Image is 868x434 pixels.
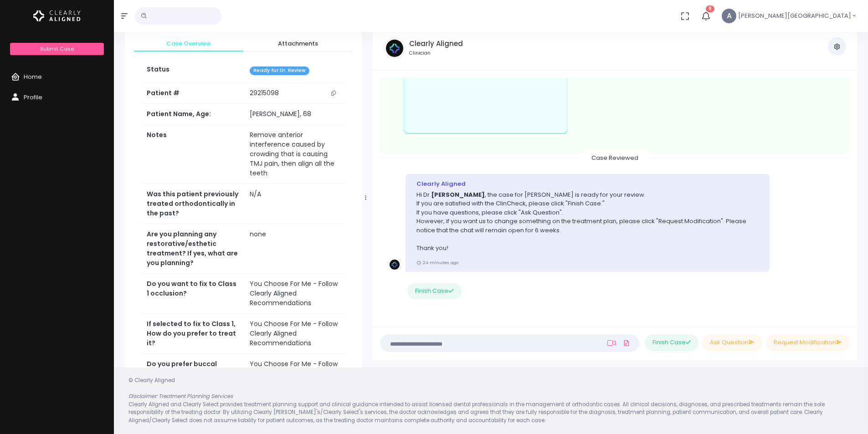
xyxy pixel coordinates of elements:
div: Clearly Aligned [416,179,759,189]
th: Do you want to fix to Class 1 occlusion? [141,274,244,314]
button: Finish Case [645,334,699,351]
td: You Choose For Me - Follow Clearly Aligned Recommendations [244,354,345,403]
button: Finish Case [407,283,461,300]
span: [PERSON_NAME][GEOGRAPHIC_DATA] [738,11,851,20]
th: Are you planning any restorative/esthetic treatment? If yes, what are you planning? [141,224,244,274]
th: Do you prefer buccal attachments or an esthetic lingual attachment protocol? [141,354,244,403]
td: 29215098 [244,83,345,104]
h5: Clearly Aligned [409,40,463,48]
a: Add Files [621,335,632,351]
small: Clinician [409,50,463,57]
td: Remove anterior interference caused by crowding that is causing TMJ pain, then align all the teeth [244,125,345,184]
th: Status [141,59,244,82]
th: If selected to fix to Class 1, How do you prefer to treat it? [141,314,244,354]
div: scrollable content [125,26,362,370]
span: Attachments [251,39,345,48]
span: Home [24,72,42,81]
td: You Choose For Me - Follow Clearly Aligned Recommendations [244,314,345,354]
span: Case Overview [141,39,236,48]
button: Ask Question [702,334,762,351]
span: Submit Case [40,45,74,52]
a: Submit Case [10,43,103,55]
span: 8 [706,5,714,12]
th: Notes [141,125,244,184]
span: Profile [24,93,42,102]
td: N/A [244,184,345,224]
td: [PERSON_NAME], 68 [244,104,345,125]
td: none [244,224,345,274]
img: Logo Horizontal [33,6,81,26]
div: © Clearly Aligned Clearly Aligned and Clearly Select provides treatment planning support and clin... [119,377,863,424]
span: Case Reviewed [580,151,649,165]
th: Patient # [141,82,244,104]
a: Add Loom Video [606,339,617,347]
em: Disclaimer: Treatment Planning Services [128,393,233,400]
small: 24 minutes ago [416,260,458,266]
p: Hi Dr. , the case for [PERSON_NAME] is ready for your review. If you are satisfied with the ClinC... [416,190,759,253]
button: Request Modification [766,334,850,351]
span: Ready for Dr. Review [250,66,309,75]
td: You Choose For Me - Follow Clearly Aligned Recommendations [244,274,345,314]
th: Was this patient previously treated orthodontically in the past? [141,184,244,224]
th: Patient Name, Age: [141,104,244,125]
span: A [722,9,736,23]
b: [PERSON_NAME] [431,190,485,199]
